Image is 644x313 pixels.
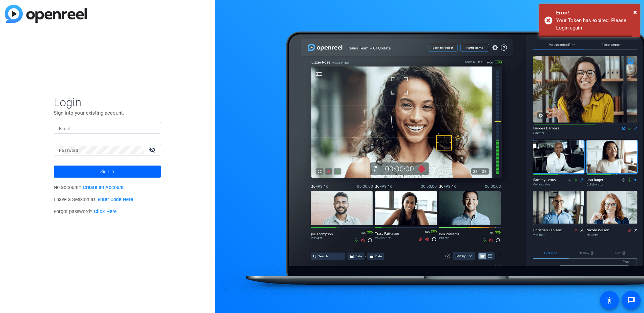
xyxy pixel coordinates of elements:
[5,5,87,23] img: blue-gradient.svg
[59,124,156,132] input: Enter Email Address
[100,163,114,180] span: Sign in
[54,166,161,178] button: Sign in
[556,9,635,17] div: Error!
[605,296,613,304] mat-icon: accessibility
[54,185,124,190] span: No account?
[98,197,133,202] a: Enter Code Here
[633,8,637,16] span: ×
[54,197,133,202] span: I have a Session ID.
[145,145,161,154] mat-icon: visibility_off
[59,148,78,153] mat-label: Password
[556,17,635,32] div: Your Token has expired. Please Login again
[94,209,117,214] a: Click Here
[54,95,161,109] span: Login
[633,7,637,17] button: Close
[83,185,124,190] a: Create an Account
[59,126,70,131] mat-label: Email
[54,109,161,117] p: Sign into your existing account.
[627,296,635,304] mat-icon: message
[54,209,117,214] span: Forgot password?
